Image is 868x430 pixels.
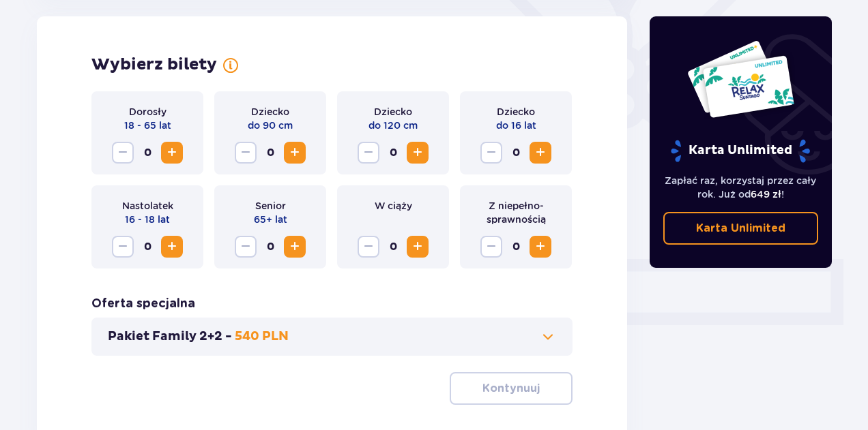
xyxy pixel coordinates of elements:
[125,213,170,226] p: 16 - 18 lat
[112,142,134,164] button: Zmniejsz
[284,142,306,164] button: Zwiększ
[112,236,134,258] button: Zmniejsz
[235,236,257,258] button: Zmniejsz
[108,328,556,345] button: Pakiet Family 2+2 -540 PLN
[259,142,281,164] span: 0
[663,212,819,245] a: Karta Unlimited
[530,236,551,258] button: Zwiększ
[124,119,171,132] p: 18 - 65 lat
[471,199,561,226] p: Z niepełno­sprawnością
[235,142,257,164] button: Zmniejsz
[505,142,527,164] span: 0
[358,142,379,164] button: Zmniejsz
[450,372,573,405] button: Kontynuuj
[248,119,293,132] p: do 90 cm
[407,142,429,164] button: Zwiększ
[496,119,536,132] p: do 16 lat
[374,105,412,119] p: Dziecko
[108,328,232,345] p: Pakiet Family 2+2 -
[382,236,404,258] span: 0
[251,105,289,119] p: Dziecko
[530,142,551,164] button: Zwiększ
[497,105,535,119] p: Dziecko
[480,236,502,258] button: Zmniejsz
[161,236,183,258] button: Zwiększ
[122,199,173,213] p: Nastolatek
[375,199,412,213] p: W ciąży
[259,236,281,258] span: 0
[696,221,785,236] p: Karta Unlimited
[407,236,429,258] button: Zwiększ
[382,142,404,164] span: 0
[482,381,540,396] p: Kontynuuj
[136,236,158,258] span: 0
[480,142,502,164] button: Zmniejsz
[368,119,418,132] p: do 120 cm
[686,40,795,119] img: Dwie karty całoroczne do Suntago z napisem 'UNLIMITED RELAX', na białym tle z tropikalnymi liśćmi...
[663,174,819,201] p: Zapłać raz, korzystaj przez cały rok. Już od !
[129,105,167,119] p: Dorosły
[235,328,289,345] p: 540 PLN
[358,236,379,258] button: Zmniejsz
[255,199,286,213] p: Senior
[91,296,195,312] h3: Oferta specjalna
[751,189,781,200] span: 649 zł
[91,55,217,75] h2: Wybierz bilety
[669,139,811,163] p: Karta Unlimited
[505,236,527,258] span: 0
[136,142,158,164] span: 0
[161,142,183,164] button: Zwiększ
[254,213,287,226] p: 65+ lat
[284,236,306,258] button: Zwiększ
